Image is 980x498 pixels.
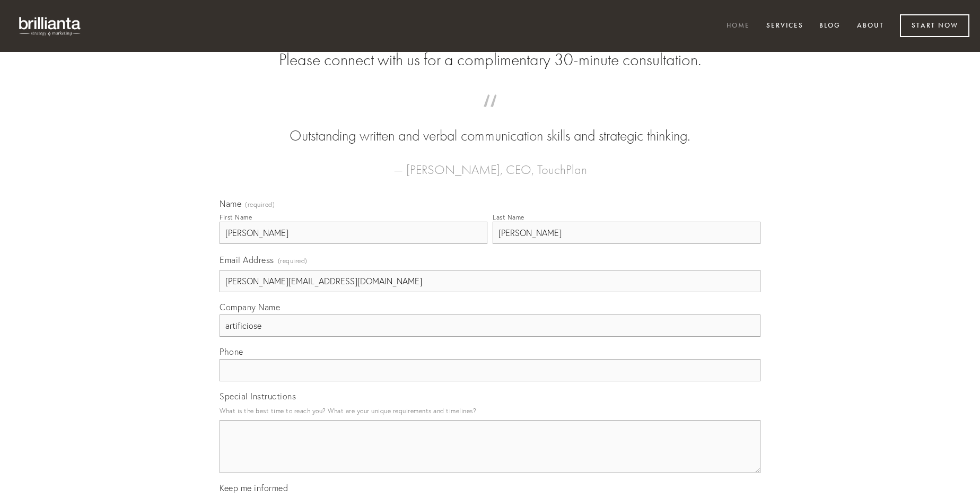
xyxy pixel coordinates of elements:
[812,18,847,35] a: Blog
[220,255,274,265] span: Email Address
[759,18,810,35] a: Services
[900,14,969,37] a: Start Now
[220,483,288,493] span: Keep me informed
[850,18,891,35] a: About
[237,105,743,146] blockquote: Outstanding written and verbal communication skills and strategic thinking.
[220,213,252,221] div: First Name
[493,213,524,221] div: Last Name
[237,105,743,126] span: “
[220,346,243,357] span: Phone
[245,202,275,208] span: (required)
[278,254,308,268] span: (required)
[220,302,280,312] span: Company Name
[220,404,760,418] p: What is the best time to reach you? What are your unique requirements and timelines?
[220,198,241,209] span: Name
[11,11,90,41] img: brillianta - research, strategy, marketing
[720,18,757,35] a: Home
[220,50,760,70] h2: Please connect with us for a complimentary 30-minute consultation.
[237,146,743,180] figcaption: — [PERSON_NAME], CEO, TouchPlan
[220,391,296,401] span: Special Instructions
